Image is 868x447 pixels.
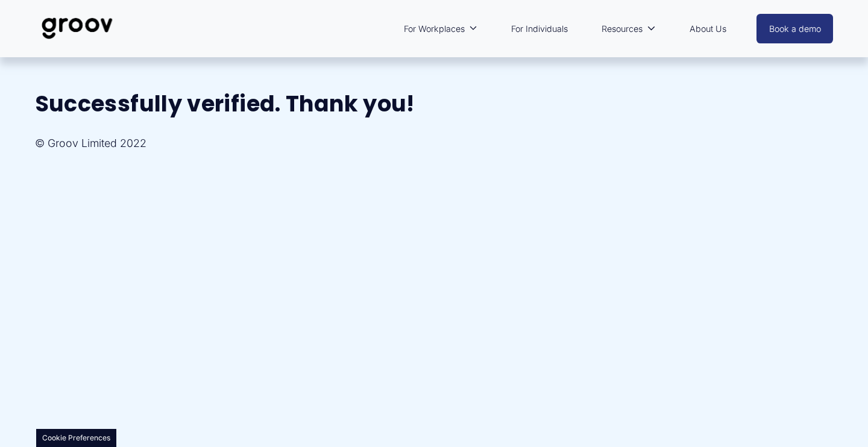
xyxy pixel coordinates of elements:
img: Groov | Unlock Human Potential at Work and in Life [35,8,120,48]
a: Book a demo [756,14,834,43]
section: Manage previously selected cookie options [36,429,116,447]
span: Resources [602,21,643,37]
a: folder dropdown [398,15,483,43]
p: © Groov Limited 2022 [35,136,634,151]
a: folder dropdown [596,15,661,43]
strong: Successfully verified. Thank you! [35,88,415,119]
button: Cookie Preferences [42,433,110,442]
span: For Workplaces [404,21,465,37]
a: For Individuals [505,15,574,43]
a: About Us [684,15,732,43]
